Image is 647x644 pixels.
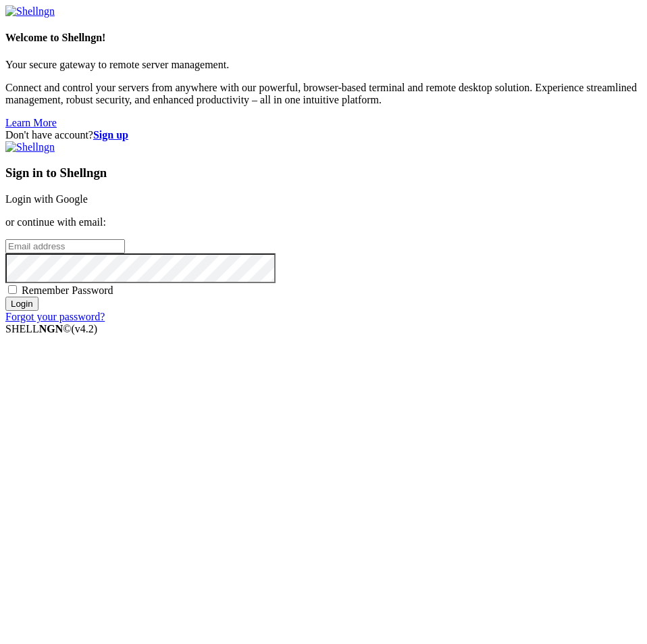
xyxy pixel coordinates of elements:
input: Email address [5,239,125,253]
img: Shellngn [5,141,55,153]
input: Remember Password [8,285,17,294]
div: Don't have account? [5,129,642,141]
a: Sign up [93,129,128,141]
span: 4.2.0 [72,323,98,335]
h4: Welcome to Shellngn! [5,32,642,44]
input: Login [5,297,38,311]
b: NGN [39,323,63,335]
span: SHELL © [5,323,97,335]
a: Learn More [5,117,57,128]
a: Forgot your password? [5,311,105,322]
p: Your secure gateway to remote server management. [5,59,642,71]
span: Remember Password [22,284,113,296]
p: Connect and control your servers from anywhere with our powerful, browser-based terminal and remo... [5,82,642,106]
a: Login with Google [5,193,88,205]
img: Shellngn [5,5,55,18]
p: or continue with email: [5,216,642,228]
h3: Sign in to Shellngn [5,166,642,180]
